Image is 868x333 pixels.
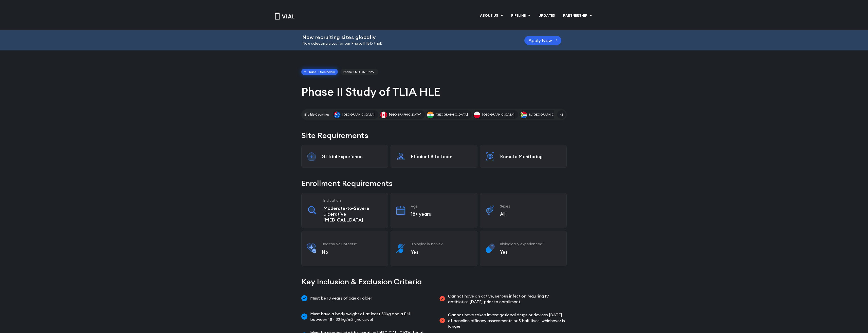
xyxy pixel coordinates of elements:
h3: Biologically experienced? [500,242,561,246]
p: No [322,249,383,255]
h2: Site Requirements [301,130,567,141]
p: All [500,211,561,217]
a: Apply Now [524,36,562,45]
img: Canada [380,112,387,118]
a: ABOUT USMenu Toggle [476,11,507,20]
h3: Indication [323,198,383,203]
h2: Now recruiting sites globally [302,34,512,40]
a: UPDATES [534,11,559,20]
span: [GEOGRAPHIC_DATA] [389,112,421,117]
p: Yes [411,249,472,255]
span: Phase II: See below [301,69,338,75]
span: [GEOGRAPHIC_DATA] [342,112,375,117]
h2: Eligible Countries [304,112,329,117]
img: Poland [474,112,480,118]
img: S. Africa [520,112,527,118]
span: [GEOGRAPHIC_DATA] [436,112,468,117]
h3: Biologically naive? [411,242,472,246]
p: Remote Monitoring [500,154,561,159]
p: Moderate-to-Severe Ulcerative [MEDICAL_DATA] [323,205,383,223]
span: Cannot have taken investigational drugs or devices [DATE] of baseline efficacy assessments or 5 h... [447,312,567,329]
h3: Sexes [500,204,561,209]
p: GI Trial Experience [322,154,383,159]
p: 18+ years [411,211,472,217]
span: Must have a body weight of at least 50kg and a BMI between 18 - 32 kg/m2 (inclusive) [309,311,429,322]
img: Australia [334,112,340,118]
span: Apply Now [528,39,552,42]
span: Must be 18 years of age or older [309,293,372,303]
span: [GEOGRAPHIC_DATA] [482,112,514,117]
h2: Enrollment Requirements [301,178,567,189]
span: S. [GEOGRAPHIC_DATA] [529,112,565,117]
span: Cannot have an active, serious infection requiring IV antibiotics [DATE] prior to enrollment [447,293,567,305]
p: Efficient Site Team [411,154,472,159]
p: Now selecting sites for our Phase II IBD trial! [302,41,512,46]
img: India [427,112,434,118]
a: PARTNERSHIPMenu Toggle [559,11,596,20]
a: Phase I: NCT07029971 [340,69,378,75]
img: Vial Logo [274,12,295,20]
h2: Key Inclusion & Exclusion Criteria [301,276,567,287]
h3: Age [411,204,472,209]
a: PIPELINEMenu Toggle [507,11,534,20]
span: +2 [557,110,566,119]
h3: Healthy Volunteers? [322,242,383,246]
h1: Phase II Study of TL1A HLE [301,84,567,99]
p: Yes [500,249,561,255]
